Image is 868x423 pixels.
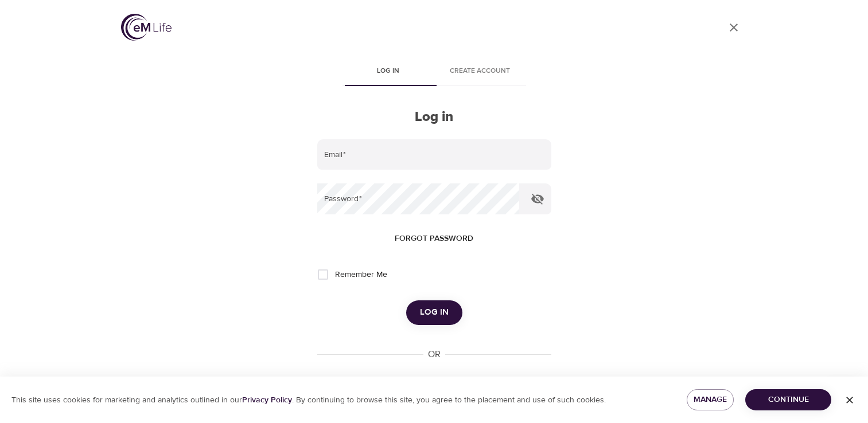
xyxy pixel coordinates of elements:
[720,14,748,41] a: close
[420,305,449,320] span: Log in
[335,269,387,281] span: Remember Me
[406,300,462,324] button: Log in
[423,348,445,361] div: OR
[242,395,292,405] a: Privacy Policy
[349,65,427,77] span: Log in
[390,228,478,249] button: Forgot password
[754,393,822,407] span: Continue
[441,65,519,77] span: Create account
[317,58,551,86] div: disabled tabs example
[317,109,551,126] h2: Log in
[395,232,473,246] span: Forgot password
[696,393,725,407] span: Manage
[121,14,172,41] img: logo
[745,389,831,410] button: Continue
[687,389,734,410] button: Manage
